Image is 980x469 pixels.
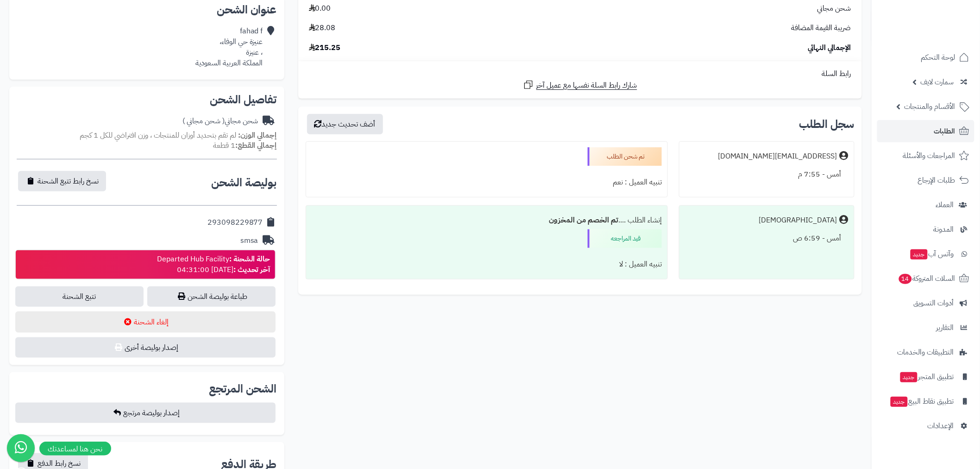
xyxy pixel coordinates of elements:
[877,317,974,339] a: التقارير
[309,43,341,53] span: 215.25
[15,403,276,423] button: إصدار بوليصة مرتجع
[15,286,144,307] a: تتبع الشحنة
[302,69,858,79] div: رابط السلة
[309,3,331,14] span: 0.00
[309,23,336,33] span: 28.08
[914,297,954,310] span: أدوات التسويق
[905,100,955,113] span: الأقسام والمنتجات
[536,80,637,91] span: شارك رابط السلة نفسها مع عميل آخر
[877,292,974,314] a: أدوات التسويق
[890,395,954,408] span: تطبيق نقاط البيع
[877,218,974,241] a: المدونة
[877,415,974,437] a: الإعدادات
[877,341,974,363] a: التطبيقات والخدمات
[523,79,637,91] a: شارك رابط السلة نفسها مع عميل آخر
[718,151,837,162] div: [EMAIL_ADDRESS][DOMAIN_NAME]
[899,370,954,383] span: تطبيق المتجر
[312,211,662,229] div: إنشاء الطلب ....
[936,321,954,334] span: التقارير
[182,116,258,127] div: شحن مجاني
[549,215,618,226] b: تم الخصم من المخزون
[685,165,848,184] div: أمس - 7:55 م
[307,114,383,134] button: أضف تحديث جديد
[891,397,908,407] span: جديد
[911,249,928,260] span: جديد
[18,171,106,191] button: نسخ رابط تتبع الشحنة
[903,149,955,162] span: المراجعات والأسئلة
[195,26,263,68] div: fahad f عنيزة حي الوفاء، ، عنيزة المملكة العربية السعودية
[312,173,662,191] div: تنبيه العميل : نعم
[209,383,277,394] h2: الشحن المرتجع
[588,147,662,166] div: تم شحن الطلب
[685,229,848,247] div: أمس - 6:59 ص
[792,23,851,33] span: ضريبة القيمة المضافة
[17,4,277,15] h2: عنوان الشحن
[877,390,974,412] a: تطبيق نقاط البيعجديد
[921,76,954,89] span: سمارت لايف
[928,419,954,432] span: الإعدادات
[157,254,270,275] div: Departed Hub Facility [DATE] 04:31:00
[877,169,974,191] a: طلبات الإرجاع
[207,217,263,228] div: 293098229877
[233,264,270,275] strong: آخر تحديث :
[877,194,974,216] a: العملاء
[238,130,277,141] strong: إجمالي الوزن:
[877,46,974,69] a: لوحة التحكم
[211,177,277,188] h2: بوليصة الشحن
[934,223,954,236] span: المدونة
[877,243,974,265] a: وآتس آبجديد
[80,130,236,141] span: لم تقم بتحديد أوزان للمنتجات ، وزن افتراضي للكل 1 كجم
[877,120,974,142] a: الطلبات
[899,274,912,284] span: 14
[759,215,837,226] div: [DEMOGRAPHIC_DATA]
[240,235,258,246] div: smsa
[15,311,276,333] button: إلغاء الشحنة
[235,140,277,151] strong: إجمالي القطع:
[900,372,917,382] span: جديد
[147,286,276,307] a: طباعة بوليصة الشحن
[182,115,225,127] span: ( شحن مجاني )
[17,94,277,105] h2: تفاصيل الشحن
[15,337,276,358] button: إصدار بوليصة أخرى
[808,43,851,53] span: الإجمالي النهائي
[877,366,974,388] a: تطبيق المتجرجديد
[588,229,662,248] div: قيد المراجعه
[877,145,974,167] a: المراجعات والأسئلة
[312,255,662,273] div: تنبيه العميل : لا
[898,346,954,359] span: التطبيقات والخدمات
[918,174,955,187] span: طلبات الإرجاع
[799,119,854,130] h3: سجل الطلب
[934,125,955,138] span: الطلبات
[898,272,955,285] span: السلات المتروكة
[910,247,954,260] span: وآتس آب
[38,176,99,187] span: نسخ رابط تتبع الشحنة
[936,198,954,211] span: العملاء
[877,267,974,290] a: السلات المتروكة14
[817,3,851,14] span: شحن مجاني
[921,51,955,64] span: لوحة التحكم
[213,140,277,151] small: 1 قطعة
[38,458,81,469] span: نسخ رابط الدفع
[229,254,270,265] strong: حالة الشحنة :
